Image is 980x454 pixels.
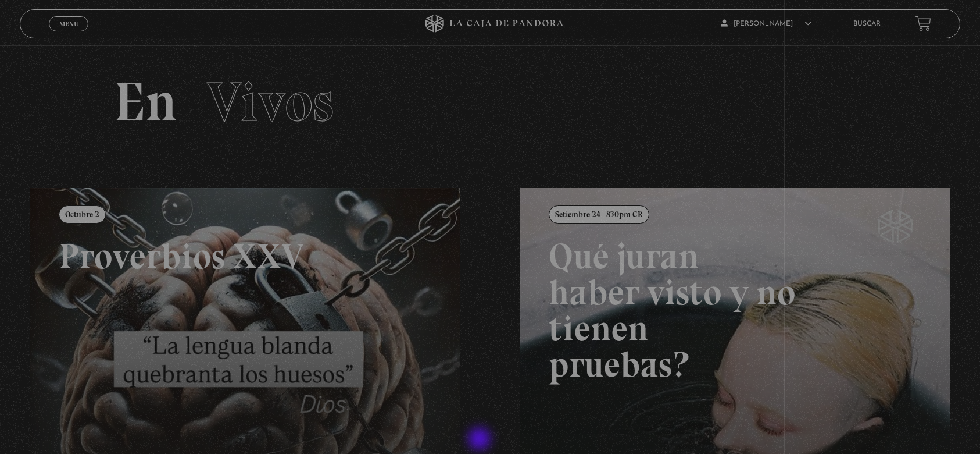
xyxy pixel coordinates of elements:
span: Vivos [207,69,334,135]
span: Cerrar [55,30,83,38]
a: View your shopping cart [915,16,931,31]
h2: En [114,75,867,130]
span: [PERSON_NAME] [721,20,811,27]
a: Buscar [853,20,881,27]
span: Menu [59,20,78,27]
